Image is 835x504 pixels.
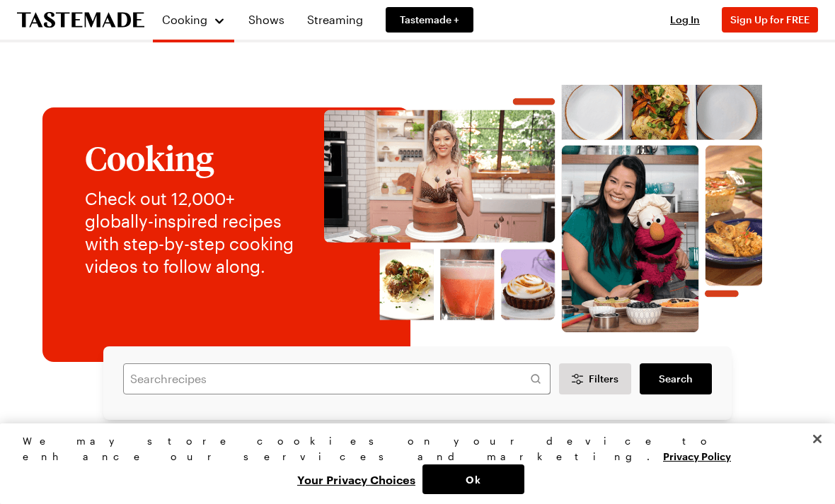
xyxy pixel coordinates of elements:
[85,187,294,278] p: Check out 12,000+ globally-inspired recipes with step-by-step cooking videos to follow along.
[722,7,818,33] button: Sign Up for FREE
[559,363,631,394] button: Desktop filters
[23,433,800,464] div: We may store cookies on your device to enhance our services and marketing.
[85,139,294,176] h1: Cooking
[17,12,144,28] a: To Tastemade Home Page
[663,449,731,462] a: More information about your privacy, opens in a new tab
[730,13,810,25] span: Sign Up for FREE
[670,13,700,25] span: Log In
[290,464,422,494] button: Your Privacy Choices
[23,433,800,494] div: Privacy
[308,85,778,332] img: Explore recipes
[161,6,226,34] button: Cooking
[162,13,207,26] span: Cooking
[640,363,712,394] a: filters
[659,372,693,386] span: Search
[400,13,459,27] span: Tastemade +
[386,7,473,33] a: Tastemade +
[657,13,713,27] button: Log In
[589,372,618,386] span: Filters
[802,423,833,455] button: Close
[422,464,524,494] button: Ok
